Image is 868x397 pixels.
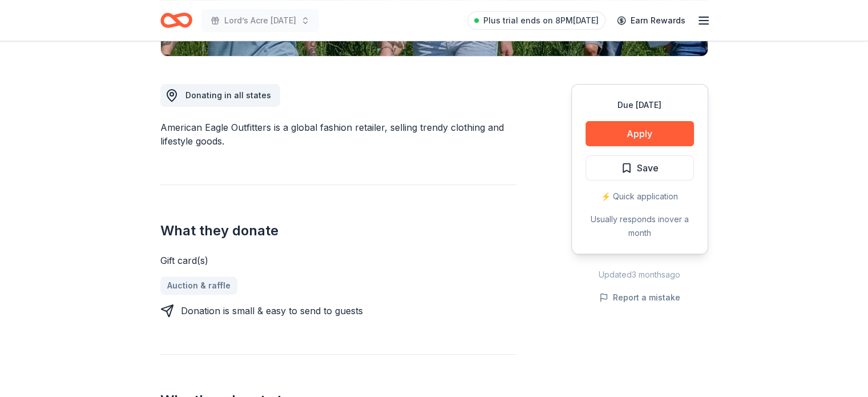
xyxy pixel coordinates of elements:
[586,121,694,146] button: Apply
[160,276,237,295] a: Auction & raffle
[160,121,516,148] div: American Eagle Outfitters is a global fashion retailer, selling trendy clothing and lifestyle goods.
[185,90,271,100] span: Donating in all states
[637,161,659,175] span: Save
[160,222,516,240] h2: What they donate
[586,155,694,181] button: Save
[571,268,708,282] div: Updated 3 months ago
[224,14,296,27] span: Lord’s Acre [DATE]
[181,304,363,318] div: Donation is small & easy to send to guests
[160,7,192,34] a: Home
[586,98,694,112] div: Due [DATE]
[467,11,605,30] a: Plus trial ends on 8PM[DATE]
[599,291,680,304] button: Report a mistake
[586,190,694,203] div: ⚡️ Quick application
[201,9,319,32] button: Lord’s Acre [DATE]
[160,254,516,267] div: Gift card(s)
[483,14,599,27] span: Plus trial ends on 8PM[DATE]
[586,212,694,240] div: Usually responds in over a month
[610,10,692,31] a: Earn Rewards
